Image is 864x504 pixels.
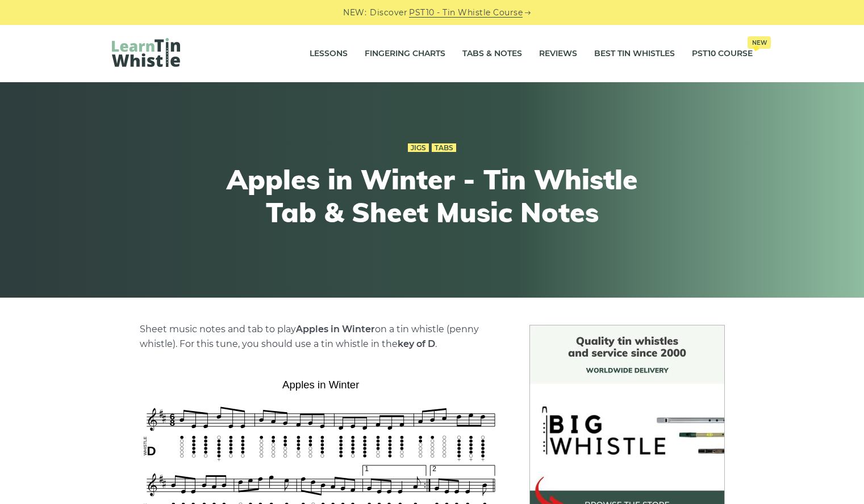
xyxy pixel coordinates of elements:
[462,40,522,68] a: Tabs & Notes
[594,40,675,68] a: Best Tin Whistles
[112,38,180,67] img: LearnTinWhistle.com
[408,143,429,153] a: Jigs
[539,40,577,68] a: Reviews
[365,40,445,68] a: Fingering Charts
[296,324,375,334] strong: Apples in Winter
[398,338,435,349] strong: key of D
[692,40,753,68] a: PST10 CourseNew
[432,143,456,153] a: Tabs
[310,40,348,68] a: Lessons
[140,322,502,351] p: Sheet music notes and tab to play on a tin whistle (penny whistle). For this tune, you should use...
[748,36,771,49] span: New
[223,163,641,228] h1: Apples in Winter - Tin Whistle Tab & Sheet Music Notes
